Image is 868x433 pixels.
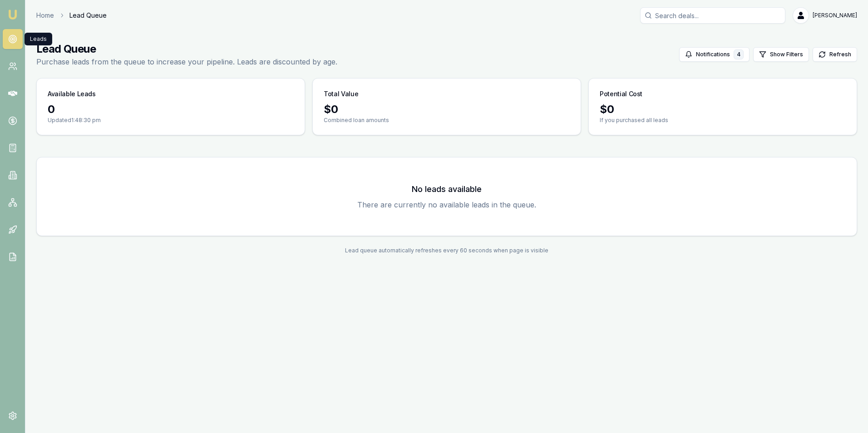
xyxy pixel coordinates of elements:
div: 4 [734,49,744,59]
div: 0 [48,102,294,117]
button: Notifications4 [679,47,750,62]
h3: Potential Cost [600,89,642,98]
h3: Total Value [324,89,358,98]
img: emu-icon-u.png [7,9,18,20]
p: Combined loan amounts [324,117,570,124]
nav: breadcrumb [36,11,107,20]
span: [PERSON_NAME] [813,12,857,19]
span: Lead Queue [69,11,107,20]
p: If you purchased all leads [600,117,846,124]
div: Lead queue automatically refreshes every 60 seconds when page is visible [36,247,857,254]
p: Purchase leads from the queue to increase your pipeline. Leads are discounted by age. [36,56,337,67]
p: There are currently no available leads in the queue. [48,199,846,210]
input: Search deals [640,7,785,24]
button: Refresh [813,47,857,62]
button: Show Filters [753,47,809,62]
div: $ 0 [600,102,846,117]
div: Leads [25,33,52,45]
div: $ 0 [324,102,570,117]
p: Updated 1:48:30 pm [48,117,294,124]
a: Home [36,11,54,20]
h3: No leads available [48,183,846,196]
h1: Lead Queue [36,42,337,56]
h3: Available Leads [48,89,96,98]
